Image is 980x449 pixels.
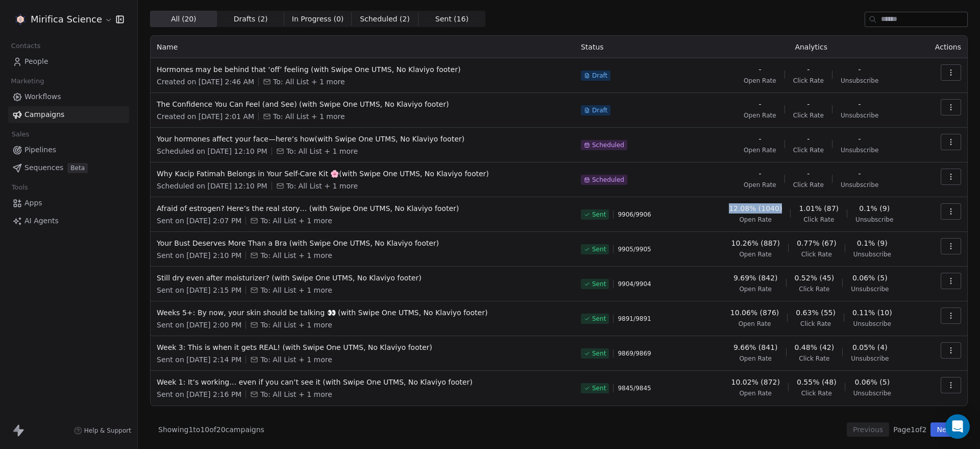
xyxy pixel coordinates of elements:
span: The Confidence You Can Feel (and See) (with Swipe One UTMS, No Klaviyo footer) [157,99,569,109]
span: Sent on [DATE] 2:14 PM [157,355,241,365]
span: 10.06% (876) [730,308,779,318]
span: - [859,134,861,144]
span: Week 1: It’s working… even if you can’t see it (with Swipe One UTMS, No Klaviyo footer) [157,377,569,387]
span: Unsubscribe [851,355,889,363]
span: Open Rate [744,181,776,189]
span: Open Rate [739,250,772,258]
span: Beta [67,163,88,173]
span: To: All List + 1 more [273,111,345,122]
span: Tools [7,180,32,195]
span: - [807,134,810,144]
span: Draft [592,106,607,114]
span: - [859,99,861,109]
a: AI Agents [8,212,129,229]
span: Open Rate [739,389,772,397]
button: Mirifica Science [12,11,109,28]
a: SequencesBeta [8,159,129,176]
span: 0.06% (5) [852,273,888,283]
span: Scheduled on [DATE] 12:10 PM [157,146,267,156]
span: 0.05% (4) [852,342,888,352]
a: Campaigns [8,106,129,123]
span: - [758,99,761,109]
span: Sent ( 16 ) [435,14,469,25]
span: Workflows [24,91,61,102]
span: Unsubscribe [841,181,878,189]
span: To: All List + 1 more [260,285,332,295]
span: Help & Support [84,427,131,435]
span: Created on [DATE] 2:46 AM [157,77,254,87]
span: - [807,169,810,179]
span: Pipelines [24,145,56,155]
span: 1.01% (87) [799,203,839,214]
span: Marketing [7,74,48,89]
span: Sent [592,245,606,253]
span: AI Agents [24,216,59,226]
span: Sent on [DATE] 2:16 PM [157,389,241,399]
span: Unsubscribe [853,389,891,397]
span: Click Rate [801,389,832,397]
span: 10.02% (872) [731,377,779,387]
span: 0.52% (45) [795,273,835,283]
span: In Progress ( 0 ) [292,14,344,25]
span: 0.1% (9) [857,238,888,248]
span: - [807,64,810,75]
span: Scheduled [592,141,624,149]
span: To: All List + 1 more [260,250,332,261]
span: Your hormones affect your face—here’s how(with Swipe One UTMS, No Klaviyo footer) [157,134,569,144]
span: Sent on [DATE] 2:15 PM [157,285,241,295]
span: 9845 / 9845 [618,384,651,392]
span: Mirifica Science [31,13,102,26]
span: Open Rate [739,320,771,328]
span: Weeks 5+: By now, your skin should be talking 👀 (with Swipe One UTMS, No Klaviyo footer) [157,308,569,318]
th: Actions [920,36,967,58]
th: Status [575,36,702,58]
span: 9904 / 9904 [618,280,651,288]
span: Click Rate [801,250,832,258]
span: Scheduled [592,176,624,184]
span: 0.77% (67) [797,238,837,248]
a: Apps [8,195,129,211]
span: Click Rate [793,146,824,154]
span: Showing 1 to 10 of 20 campaigns [158,424,264,435]
span: Unsubscribe [841,111,878,120]
span: Unsubscribe [853,320,891,328]
span: 9906 / 9906 [618,210,651,219]
span: Click Rate [799,355,829,363]
span: People [24,56,48,67]
span: Open Rate [739,216,772,224]
span: To: All List + 1 more [260,389,332,399]
span: Unsubscribe [855,216,893,224]
span: Apps [24,198,42,208]
span: Click Rate [793,181,824,189]
span: Scheduled on [DATE] 12:10 PM [157,181,267,191]
span: To: All List + 1 more [260,216,332,226]
span: Sent on [DATE] 2:07 PM [157,216,241,226]
span: Open Rate [744,146,776,154]
span: Draft [592,72,607,80]
span: Contacts [7,38,45,54]
span: - [758,64,761,75]
span: 0.63% (55) [796,308,836,318]
span: Open Rate [744,111,776,120]
span: Unsubscribe [841,146,878,154]
a: Workflows [8,88,129,105]
span: Sent [592,349,606,358]
span: Unsubscribe [841,77,878,85]
button: Next [930,422,960,437]
span: Sent [592,210,606,219]
span: Week 3: This is when it gets REAL! (with Swipe One UTMS, No Klaviyo footer) [157,342,569,352]
div: Open Intercom Messenger [945,414,970,439]
span: 0.06% (5) [854,377,890,387]
span: Open Rate [744,77,776,85]
span: 9905 / 9905 [618,245,651,253]
span: Sent [592,384,606,392]
span: - [758,169,761,179]
th: Name [151,36,575,58]
span: - [859,64,861,75]
span: Click Rate [793,111,824,120]
a: Help & Support [74,427,131,435]
span: Sent on [DATE] 2:10 PM [157,250,241,261]
span: 9.66% (841) [733,342,778,352]
span: Why Kacip Fatimah Belongs in Your Self-Care Kit 🌸(with Swipe One UTMS, No Klaviyo footer) [157,169,569,179]
span: Sales [7,127,34,142]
